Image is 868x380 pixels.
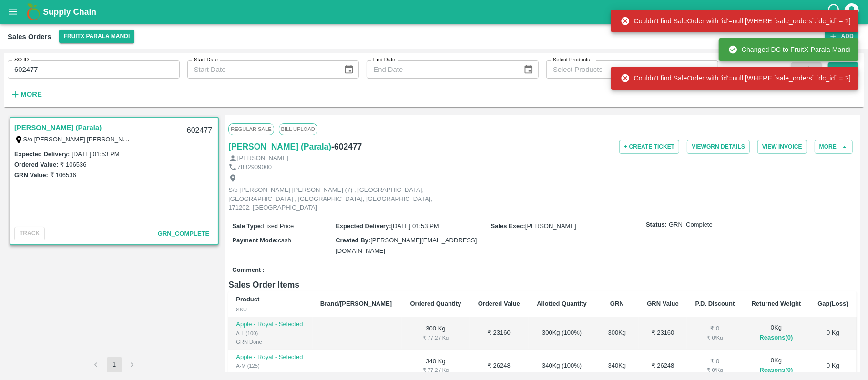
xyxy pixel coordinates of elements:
label: Ordered Value: [14,161,58,168]
div: ₹ 0 [694,324,735,333]
div: customer-support [827,3,843,20]
b: P.D. Discount [695,300,735,307]
input: Select Products [549,63,700,76]
td: 0 Kg [809,317,857,350]
b: Ordered Value [478,300,520,307]
div: A-M (125) [236,361,305,370]
h6: Sales Order Items [228,278,857,291]
img: logo [24,2,43,21]
label: Created By : [336,237,370,244]
div: ₹ 77.2 / Kg [409,366,462,374]
span: GRN_Complete [669,220,713,230]
b: Supply Chain [43,7,96,17]
input: Enter SO ID [8,60,180,79]
div: Couldn't find SaleOrder with 'id'=null [WHERE `sale_orders`.`dc_id` = ?] [621,12,851,30]
button: Reasons(0) [751,365,802,376]
div: GRN Done [236,370,305,379]
p: S/o [PERSON_NAME] [PERSON_NAME] (7) , [GEOGRAPHIC_DATA], [GEOGRAPHIC_DATA] , [GEOGRAPHIC_DATA], [... [228,186,443,212]
td: ₹ 23160 [639,317,687,350]
div: GRN Done [236,338,305,346]
p: [PERSON_NAME] [237,154,288,163]
label: GRN Value: [14,171,48,179]
button: page 1 [107,357,122,372]
b: GRN [610,300,624,307]
div: Changed DC to FruitX Parala Mandi [728,41,851,58]
div: 300 Kg [603,329,631,338]
div: A-L (100) [236,329,305,338]
b: GRN Value [647,300,678,307]
div: 300 Kg ( 100 %) [536,329,588,338]
label: Comment : [232,266,265,275]
div: 340 Kg [603,361,631,370]
div: ₹ 0 / Kg [694,333,735,342]
label: Select Products [553,56,590,64]
button: Select DC [59,30,135,43]
b: Allotted Quantity [537,300,587,307]
label: End Date [373,56,395,64]
label: [DATE] 01:53 PM [71,150,119,158]
span: Regular Sale [228,123,274,135]
div: ₹ 0 / Kg [694,366,735,374]
p: Apple - Royal - Selected [236,320,305,329]
span: Bill Upload [279,123,317,135]
b: Returned Weight [752,300,801,307]
p: 7832909000 [237,163,272,172]
span: [DATE] 01:53 PM [391,222,439,230]
nav: pagination navigation [87,357,142,372]
label: Payment Mode : [232,237,278,244]
span: [PERSON_NAME][EMAIL_ADDRESS][DOMAIN_NAME] [336,237,477,254]
button: More [8,86,44,102]
div: 602477 [181,120,218,142]
td: 300 Kg [402,317,470,350]
span: Fixed Price [263,222,294,230]
p: Apple - Royal - Selected [236,353,305,362]
label: Sale Type : [232,222,263,230]
label: ₹ 106536 [50,171,76,179]
div: 340 Kg ( 100 %) [536,361,588,370]
button: More [815,140,853,154]
div: account of current user [843,2,860,22]
input: Start Date [187,60,336,79]
button: open drawer [2,1,24,23]
div: Sales Orders [8,30,51,43]
div: ₹ 77.2 / Kg [409,333,462,342]
label: SO ID [14,56,29,64]
label: ₹ 106536 [60,161,86,168]
h6: - 602477 [331,140,362,153]
span: cash [278,237,291,244]
b: Brand/[PERSON_NAME] [320,300,392,307]
button: Choose date [340,60,358,79]
div: Couldn't find SaleOrder with 'id'=null [WHERE `sale_orders`.`dc_id` = ?] [621,70,851,87]
button: ViewGRN Details [687,140,750,154]
div: 0 Kg [751,323,802,343]
label: Sales Exec : [491,222,525,230]
label: Expected Delivery : [336,222,391,230]
b: Ordered Quantity [410,300,461,307]
a: [PERSON_NAME] (Parala) [14,121,102,134]
div: ₹ 0 [694,357,735,366]
span: GRN_Complete [158,230,209,237]
td: ₹ 23160 [470,317,528,350]
div: 0 Kg [751,356,802,376]
label: S/o [PERSON_NAME] [PERSON_NAME] (7) , [GEOGRAPHIC_DATA], [GEOGRAPHIC_DATA] , [GEOGRAPHIC_DATA], [... [23,135,515,143]
button: Choose date [520,60,538,79]
button: + Create Ticket [619,140,679,154]
input: End Date [367,60,515,79]
a: [PERSON_NAME] (Parala) [228,140,331,153]
button: View Invoice [757,140,807,154]
b: Gap(Loss) [817,300,848,307]
label: Start Date [194,56,218,64]
button: Reasons(0) [751,332,802,343]
strong: More [20,90,42,98]
div: SKU [236,305,305,314]
label: Expected Delivery : [14,150,70,158]
b: Product [236,296,259,303]
label: Status: [646,220,667,230]
span: [PERSON_NAME] [525,222,576,230]
a: Supply Chain [43,5,827,19]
